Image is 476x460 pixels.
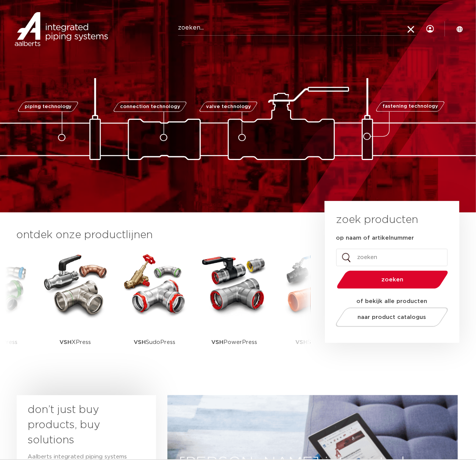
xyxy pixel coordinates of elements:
[178,20,416,36] input: zoeken...
[295,339,307,345] strong: VSH
[336,249,448,266] input: zoeken
[334,308,450,327] a: naar product catalogus
[211,339,223,345] strong: VSH
[336,212,418,228] h3: zoek producten
[134,319,176,366] p: SudoPress
[280,250,348,366] a: VSHShurjoint
[41,250,109,366] a: VSHXPress
[357,314,426,320] span: naar product catalogus
[295,319,332,366] p: Shurjoint
[334,270,451,289] button: zoeken
[17,228,299,243] h3: ontdek onze productlijnen
[28,402,131,448] h3: don’t just buy products, buy solutions
[211,319,257,366] p: PowerPress
[25,104,72,109] span: piping technology
[357,298,428,304] strong: of bekijk alle producten
[200,250,268,366] a: VSHPowerPress
[121,250,189,366] a: VSHSudoPress
[336,234,414,242] label: op naam of artikelnummer
[120,104,180,109] span: connection technology
[134,339,146,345] strong: VSH
[356,277,429,283] span: zoeken
[382,104,438,109] span: fastening technology
[206,104,251,109] span: valve technology
[59,319,91,366] p: XPress
[59,339,72,345] strong: VSH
